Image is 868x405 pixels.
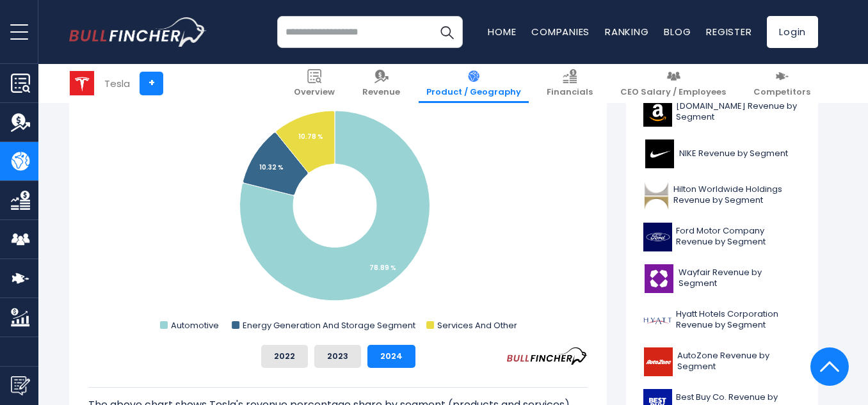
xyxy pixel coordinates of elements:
[679,267,801,289] span: Wayfair Revenue by Segment
[259,163,284,172] tspan: 10.32 %
[636,261,808,296] a: Wayfair Revenue by Segment
[746,64,818,103] a: Competitors
[367,345,415,368] button: 2024
[419,64,529,103] a: Product / Geography
[636,219,808,255] a: Ford Motor Company Revenue by Segment
[706,25,751,38] a: Register
[294,87,335,98] span: Overview
[767,16,818,48] a: Login
[676,309,801,331] span: Hyatt Hotels Corporation Revenue by Segment
[547,87,593,98] span: Financials
[431,16,463,48] button: Search
[69,17,207,47] img: bullfincher logo
[286,64,342,103] a: Overview
[643,181,670,210] img: HLT logo
[488,25,516,38] a: Home
[88,79,588,335] svg: Tesla's Revenue Share by Segment
[605,25,648,38] a: Ranking
[261,345,308,368] button: 2022
[643,347,673,376] img: AZO logo
[636,344,808,379] a: AutoZone Revenue by Segment
[643,98,672,127] img: AMZN logo
[314,345,361,368] button: 2023
[69,17,207,47] a: Go to homepage
[355,64,408,103] a: Revenue
[676,101,801,123] span: [DOMAIN_NAME] Revenue by Segment
[140,72,163,95] a: +
[636,95,808,130] a: [DOMAIN_NAME] Revenue by Segment
[437,319,517,331] text: Services And Other
[636,303,808,338] a: Hyatt Hotels Corporation Revenue by Segment
[643,223,672,251] img: F logo
[298,132,323,141] tspan: 10.78 %
[613,64,734,103] a: CEO Salary / Employees
[531,25,590,38] a: Companies
[70,71,94,95] img: TSLA logo
[664,25,691,38] a: Blog
[426,87,521,98] span: Product / Geography
[362,87,400,98] span: Revenue
[643,306,672,335] img: H logo
[636,136,808,171] a: NIKE Revenue by Segment
[643,264,675,293] img: W logo
[643,139,675,168] img: NKE logo
[369,263,396,273] tspan: 78.89 %
[620,87,726,98] span: CEO Salary / Employees
[243,319,415,331] text: Energy Generation And Storage Segment
[636,178,808,213] a: Hilton Worldwide Holdings Revenue by Segment
[676,226,801,248] span: Ford Motor Company Revenue by Segment
[104,76,130,91] div: Tesla
[677,351,801,372] span: AutoZone Revenue by Segment
[673,184,801,206] span: Hilton Worldwide Holdings Revenue by Segment
[539,64,600,103] a: Financials
[171,319,219,331] text: Automotive
[753,87,810,98] span: Competitors
[679,148,788,159] span: NIKE Revenue by Segment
